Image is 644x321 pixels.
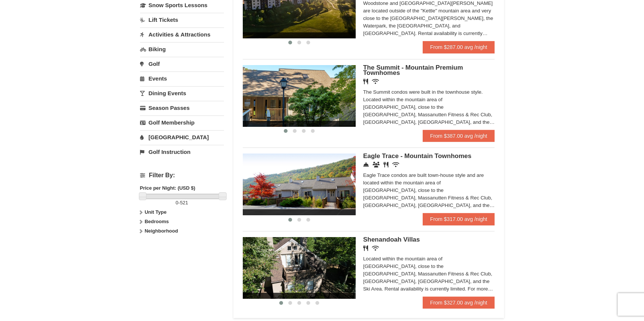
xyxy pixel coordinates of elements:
[145,209,166,215] strong: Unit Type
[423,130,495,142] a: From $387.00 avg /night
[363,64,463,76] span: The Summit - Mountain Premium Townhomes
[363,172,495,209] div: Eagle Trace condos are built town-house style and are located within the mountain area of [GEOGRA...
[176,200,178,205] span: 0
[392,162,399,167] i: Wireless Internet (free)
[140,199,224,207] label: -
[423,213,495,225] a: From $317.00 avg /night
[363,245,368,251] i: Restaurant
[140,101,224,115] a: Season Passes
[373,162,380,167] i: Conference Facilities
[140,185,195,191] strong: Price per Night: (USD $)
[140,145,224,159] a: Golf Instruction
[363,255,495,293] div: Located within the mountain area of [GEOGRAPHIC_DATA], close to the [GEOGRAPHIC_DATA], Massanutte...
[363,162,369,167] i: Concierge Desk
[372,245,379,251] i: Wireless Internet (free)
[140,27,224,41] a: Activities & Attractions
[363,152,472,160] span: Eagle Trace - Mountain Townhomes
[140,130,224,144] a: [GEOGRAPHIC_DATA]
[140,13,224,27] a: Lift Tickets
[372,79,379,84] i: Wireless Internet (free)
[140,72,224,85] a: Events
[140,57,224,71] a: Golf
[180,200,188,205] span: 521
[363,79,368,84] i: Restaurant
[145,219,169,224] strong: Bedrooms
[384,162,388,167] i: Restaurant
[145,228,178,234] strong: Neighborhood
[140,42,224,56] a: Biking
[423,297,495,309] a: From $327.00 avg /night
[363,236,420,243] span: Shenandoah Villas
[140,116,224,129] a: Golf Membership
[140,172,224,179] h4: Filter By:
[363,88,495,126] div: The Summit condos were built in the townhouse style. Located within the mountain area of [GEOGRAP...
[140,86,224,100] a: Dining Events
[423,41,495,53] a: From $287.00 avg /night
